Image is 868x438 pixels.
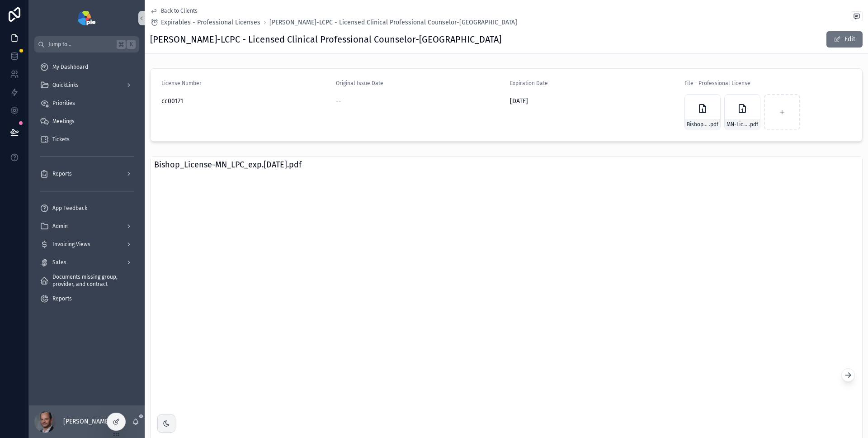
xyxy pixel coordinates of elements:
p: [PERSON_NAME] [63,417,110,426]
span: Expiration Date [510,80,548,86]
a: Priorities [34,95,139,111]
span: File - Professional License [684,80,750,86]
span: Expirables - Professional Licenses [161,18,260,27]
a: Meetings [34,113,139,129]
button: Edit [826,31,863,48]
span: Back to Clients [161,7,198,14]
a: Expirables - Professional Licenses [150,18,260,27]
a: My Dashboard [34,59,139,75]
a: Admin [34,218,139,234]
span: Tickets [52,136,70,143]
span: -- [336,97,341,106]
a: Reports [34,290,139,307]
span: Admin [52,223,68,230]
span: K [127,41,135,48]
a: Back to Clients [150,7,198,14]
span: .pdf [749,121,758,128]
span: .pdf [709,121,718,128]
a: Reports [34,166,139,182]
span: Original Issue Date [336,80,383,86]
h1: [PERSON_NAME]-LCPC - Licensed Clinical Professional Counselor-[GEOGRAPHIC_DATA] [150,33,501,46]
span: Meetings [52,118,75,125]
a: App Feedback [34,200,139,216]
div: scrollable content [29,52,145,319]
span: Reports [52,295,72,302]
span: cc00171 [161,97,329,106]
a: Tickets [34,131,139,148]
span: Sales [52,259,66,266]
span: Priorities [52,100,75,107]
span: Invoicing Views [52,241,90,248]
span: Bishop_License-MN_LPC_exp.[DATE] [687,121,709,128]
span: QuickLinks [52,81,79,89]
a: Sales [34,254,139,271]
button: Jump to...K [34,36,139,52]
span: Reports [52,170,72,177]
a: Documents missing group, provider, and contract [34,272,139,289]
a: Invoicing Views [34,236,139,252]
span: Documents missing group, provider, and contract [52,273,130,288]
span: App Feedback [52,205,87,212]
a: QuickLinks [34,77,139,93]
span: License Number [161,80,202,86]
span: [DATE] [510,97,677,106]
span: My Dashboard [52,63,88,71]
span: MN-License-LPCC-2025-2026 [726,121,749,128]
a: [PERSON_NAME]-LCPC - Licensed Clinical Professional Counselor-[GEOGRAPHIC_DATA] [269,18,517,27]
div: Bishop_License-MN_LPC_exp.[DATE].pdf [151,157,862,173]
span: Jump to... [48,41,113,48]
img: App logo [78,11,95,25]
